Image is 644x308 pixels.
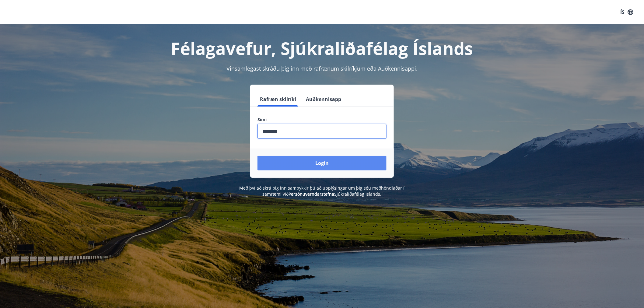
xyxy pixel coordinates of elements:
[617,7,637,18] button: ÍS
[226,65,418,72] span: Vinsamlegast skráðu þig inn með rafrænum skilríkjum eða Auðkennisappi.
[257,117,387,123] label: Sími
[110,37,534,60] h1: Félagavefur, Sjúkraliðafélag Íslands
[257,156,387,170] button: Login
[257,92,299,107] button: Rafræn skilríki
[289,191,334,197] a: Persónuverndarstefna
[303,92,344,107] button: Auðkennisapp
[240,185,405,197] span: Með því að skrá þig inn samþykkir þú að upplýsingar um þig séu meðhöndlaðar í samræmi við Sjúkral...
